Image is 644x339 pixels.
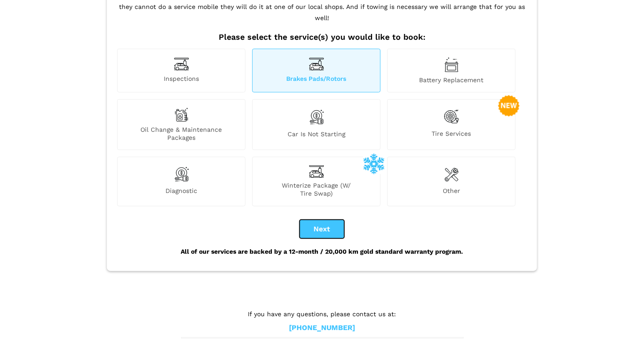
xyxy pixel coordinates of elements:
[253,75,380,84] span: Brakes Pads/Rotors
[118,187,245,197] span: Diagnostic
[388,76,515,84] span: Battery Replacement
[118,75,245,84] span: Inspections
[118,126,245,142] span: Oil Change & Maintenance Packages
[115,239,529,264] div: All of our services are backed by a 12-month / 20,000 km gold standard warranty program.
[253,181,380,197] span: Winterize Package (W/ Tire Swap)
[115,32,529,42] h2: Please select the service(s) you would like to book:
[388,130,515,142] span: Tire Services
[253,130,380,142] span: Car is not starting
[498,95,520,117] img: new-badge-2-48.png
[300,220,344,239] button: Next
[289,323,355,333] a: [PHONE_NUMBER]
[181,309,463,319] p: If you have any questions, please contact us at:
[363,153,385,174] img: winterize-icon_1.png
[388,187,515,197] span: Other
